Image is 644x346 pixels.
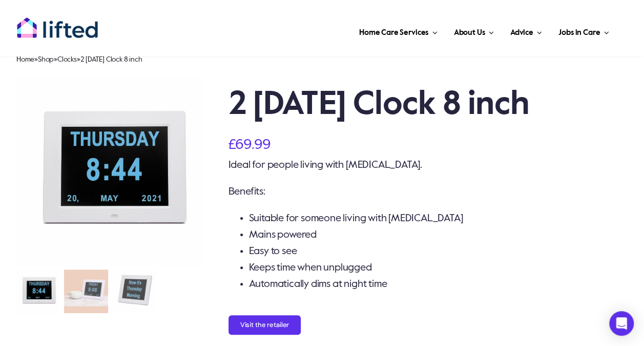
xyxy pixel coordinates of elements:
[112,270,156,313] img: 2 in 1 Day Clock 8 inch - Image 3
[359,25,428,41] span: Home Care Services
[249,243,628,260] li: Easy to see
[16,51,628,68] nav: Breadcrumb
[16,270,60,313] img: 2 in 1 Day Clock 8 inch
[555,15,612,46] a: Jobs in Care
[249,260,628,276] li: Keeps time when unplugged
[510,25,533,41] span: Advice
[80,56,142,63] span: 2 [DATE] Clock 8 inch
[17,78,204,266] a: TDC0021Storyandsons_1152x1152
[228,138,271,152] bdi: 69.99
[249,227,628,243] li: Mains powered
[120,15,612,46] nav: Main Menu
[507,15,545,46] a: Advice
[609,311,634,336] div: Open Intercom Messenger
[16,17,98,27] a: lifted-logo
[558,25,600,41] span: Jobs in Care
[228,315,301,335] button: Visit the retailer
[16,56,34,63] a: Home
[356,15,441,46] a: Home Care Services
[228,138,236,152] span: £
[228,157,628,174] p: Ideal for people living with [MEDICAL_DATA].
[453,25,485,41] span: About Us
[450,15,496,46] a: About Us
[249,276,628,293] li: Automatically dims at night time
[38,56,54,63] a: Shop
[228,84,628,125] h1: 2 [DATE] Clock 8 inch
[249,210,628,227] li: Suitable for someone living with [MEDICAL_DATA]
[16,56,142,63] span: » » »
[228,184,628,200] p: Benefits:
[64,270,108,313] img: 2 in 1 Day Clock 8 inch - Image 2
[57,56,77,63] a: Clocks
